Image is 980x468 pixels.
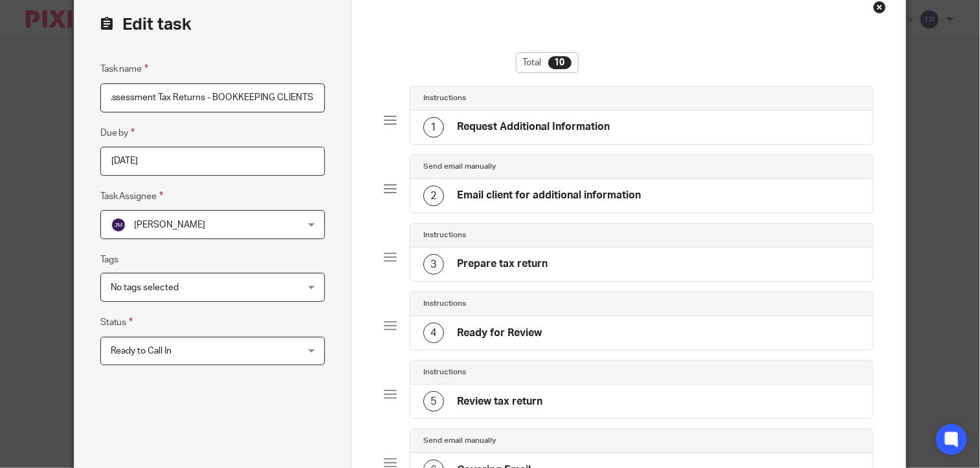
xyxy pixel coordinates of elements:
h2: Edit task [100,14,325,36]
img: svg%3E [111,217,126,233]
h4: Ready for Review [457,326,542,340]
h4: Instructions [423,299,466,309]
h4: Send email manually [423,436,496,446]
div: Total [516,52,579,73]
h4: Instructions [423,367,466,378]
label: Task name [100,61,149,76]
label: Tags [100,253,118,266]
h4: Send email manually [423,162,496,172]
label: Task Assignee [100,189,164,204]
div: 2 [423,186,444,206]
div: 4 [423,323,444,343]
div: Close this dialog window [873,1,886,14]
h4: Prepare tax return [457,257,548,271]
label: Due by [100,125,135,140]
input: Pick a date [100,147,325,176]
h4: Review tax return [457,395,542,409]
span: Ready to Call In [111,346,172,356]
div: 3 [423,254,444,275]
h4: Instructions [423,93,466,103]
span: No tags selected [111,283,179,292]
span: [PERSON_NAME] [135,220,206,229]
h4: Request Additional Information [457,120,610,134]
div: 10 [548,56,572,69]
div: 5 [423,391,444,412]
label: Status [100,315,133,330]
h4: Email client for additional information [457,189,641,202]
h4: Instructions [423,230,466,240]
div: 1 [423,117,444,138]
